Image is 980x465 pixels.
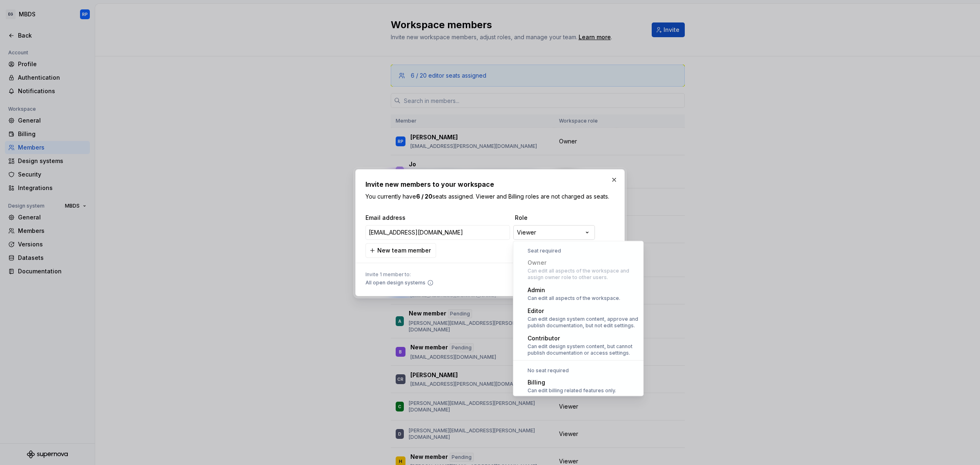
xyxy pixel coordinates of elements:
span: Owner [528,259,546,266]
span: Admin [528,286,545,293]
div: No seat required [514,367,642,374]
div: Can edit design system content, approve and publish documentation, but not edit settings. [528,316,639,329]
span: Contributor [528,335,560,342]
div: Can edit billing related features only. [528,387,616,394]
span: Editor [528,307,544,314]
div: Can edit design system content, but cannot publish documentation or access settings. [528,343,639,356]
div: Seat required [514,248,642,254]
span: Billing [528,379,545,386]
div: Can edit all aspects of the workspace. [528,295,620,302]
div: Can edit all aspects of the workspace and assign owner role to other users. [528,268,639,281]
